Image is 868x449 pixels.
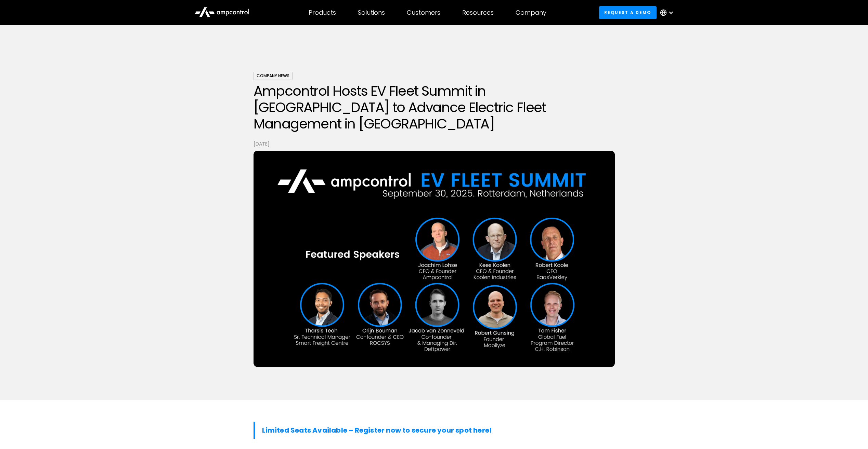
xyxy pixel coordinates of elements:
a: Request a demo [599,6,657,19]
div: Company [516,9,546,16]
div: Resources [462,9,494,16]
a: Limited Seats Available – Register now to secure your spot here! [262,425,492,435]
div: Customers [407,9,440,16]
div: Products [309,9,336,16]
div: Solutions [358,9,385,16]
h1: Ampcontrol Hosts EV Fleet Summit in [GEOGRAPHIC_DATA] to Advance Electric Fleet Management in [GE... [254,83,615,132]
p: [DATE] [254,140,615,148]
blockquote: ‍ [254,422,615,439]
div: Company News [254,72,293,80]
